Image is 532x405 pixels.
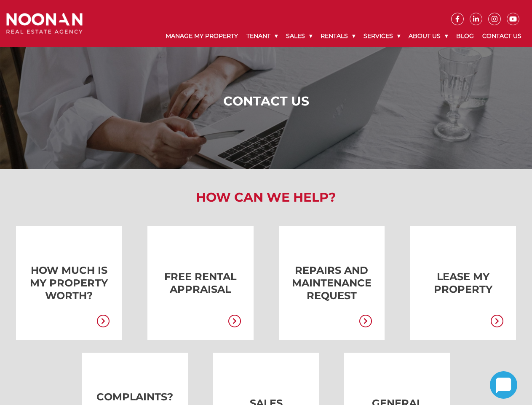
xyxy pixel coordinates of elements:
a: Tenant [242,25,282,47]
a: Services [359,25,404,47]
img: Noonan Real Estate Agency [6,13,83,34]
a: Manage My Property [161,25,242,47]
a: Rentals [316,25,359,47]
a: About Us [404,25,452,47]
a: Sales [282,25,316,47]
a: Blog [452,25,478,47]
a: Contact Us [478,25,526,47]
h1: Contact Us [8,94,524,109]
